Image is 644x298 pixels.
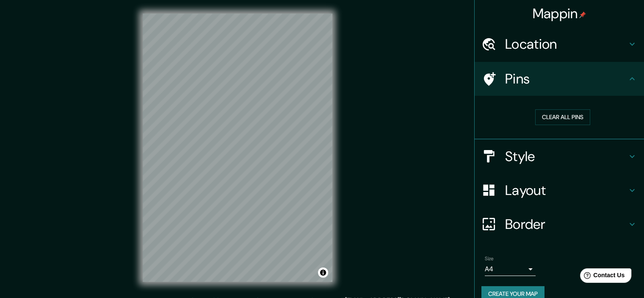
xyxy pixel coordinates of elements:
h4: Mappin [533,5,586,22]
label: Size [485,255,494,262]
img: pin-icon.png [579,11,586,18]
div: A4 [485,262,536,276]
div: Pins [475,62,644,96]
div: Layout [475,173,644,207]
div: Location [475,27,644,61]
h4: Layout [505,182,627,199]
button: Toggle attribution [318,267,328,278]
h4: Style [505,148,627,165]
div: Style [475,139,644,173]
button: Clear all pins [535,109,590,125]
div: Border [475,207,644,241]
iframe: Help widget launcher [569,265,635,289]
h4: Pins [505,70,627,87]
canvas: Map [143,14,332,282]
h4: Location [505,36,627,53]
h4: Border [505,216,627,233]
